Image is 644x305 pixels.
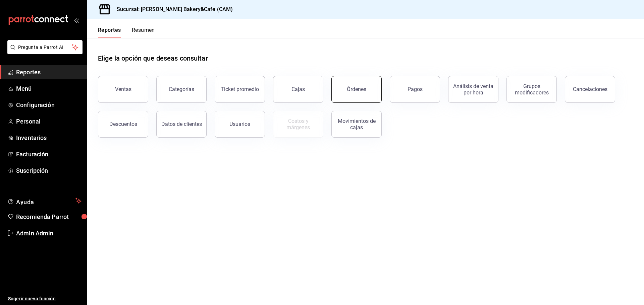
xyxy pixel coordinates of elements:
button: Usuarios [215,111,265,138]
span: Inventarios [16,133,82,142]
span: Suscripción [16,166,82,175]
h1: Elige la opción que deseas consultar [98,53,208,63]
div: Ventas [115,86,131,92]
span: Personal [16,117,82,126]
div: Movimientos de cajas [336,118,377,131]
a: Cajas [273,76,323,103]
div: Datos de clientes [161,121,202,127]
button: Descuentos [98,111,148,138]
div: Grupos modificadores [511,83,552,96]
div: Cajas [291,85,305,93]
span: Menú [16,84,82,93]
button: Órdenes [331,76,382,103]
button: Pregunta a Parrot AI [7,40,83,54]
div: navigation tabs [98,27,155,38]
div: Análisis de venta por hora [452,83,494,96]
button: Reportes [98,27,121,38]
button: Ticket promedio [215,76,265,103]
span: Reportes [16,68,82,77]
span: Configuración [16,100,82,109]
button: Pagos [390,76,440,103]
button: Resumen [132,27,155,38]
button: open_drawer_menu [74,17,79,23]
div: Pagos [408,86,423,92]
div: Órdenes [347,86,366,92]
span: Sugerir nueva función [8,295,82,302]
button: Contrata inventarios para ver este reporte [273,111,323,138]
button: Análisis de venta por hora [448,76,498,103]
button: Movimientos de cajas [331,111,382,138]
button: Grupos modificadores [506,76,557,103]
div: Ticket promedio [221,86,259,92]
button: Cancelaciones [565,76,615,103]
span: Admin Admin [16,229,82,238]
span: Ayuda [16,197,73,205]
button: Datos de clientes [156,111,207,138]
span: Recomienda Parrot [16,212,82,221]
div: Cancelaciones [573,86,607,92]
div: Costos y márgenes [277,118,319,131]
div: Usuarios [229,121,250,127]
span: Facturación [16,150,82,159]
a: Pregunta a Parrot AI [5,49,83,56]
button: Ventas [98,76,148,103]
div: Categorías [169,86,194,92]
div: Descuentos [109,121,137,127]
h3: Sucursal: [PERSON_NAME] Bakery&Cafe (CAM) [111,5,233,13]
span: Pregunta a Parrot AI [18,44,72,51]
button: Categorías [156,76,207,103]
